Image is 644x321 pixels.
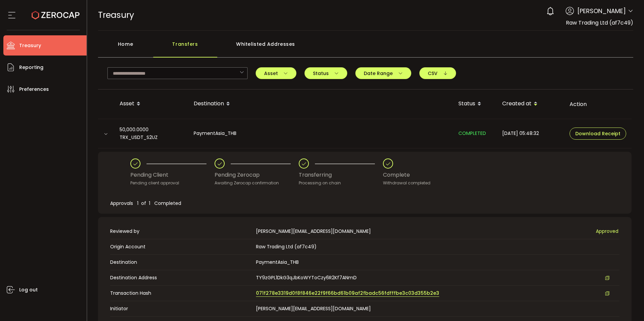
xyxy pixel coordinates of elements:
div: Complete [383,169,430,181]
div: Destination [188,98,453,110]
span: Treasury [98,9,134,21]
span: PaymentAsia_THB [256,259,299,265]
span: Origin Account [110,243,253,250]
span: [PERSON_NAME][EMAIL_ADDRESS][DOMAIN_NAME] [256,228,371,235]
span: Transaction Hash [110,290,253,297]
span: Reviewed by [110,228,253,235]
span: Reporting [19,63,43,72]
span: Destination Address [110,274,253,281]
div: Withdrawal completed [383,180,430,186]
span: Download Receipt [575,131,620,136]
span: Asset [264,71,288,76]
span: COMPLETED [458,130,486,137]
div: Status [453,98,497,110]
span: Status [313,71,339,76]
span: Date Range [364,71,403,76]
div: Pending Zerocap [215,169,299,181]
span: 071f278e3319d0f8f846e22f9f66bd61b09af2fbadc56fdfffbe3c03d355b2e3 [256,290,439,297]
div: 50,000.0000 TRX_USDT_S2UZ [114,126,188,141]
span: Raw Trading Ltd (af7c49) [256,243,317,250]
span: Raw Trading Ltd (af7c49) [566,19,633,27]
span: Approvals 1 of 1 Completed [110,200,181,207]
div: Created at [497,98,564,110]
span: [PERSON_NAME] [577,6,626,15]
div: Processing on chain [299,180,383,186]
span: Treasury [19,41,41,50]
div: Whitelisted Addresses [217,37,314,58]
div: Asset [114,98,188,110]
span: Initiator [110,305,253,312]
button: Date Range [355,67,411,79]
button: Asset [256,67,296,79]
div: [DATE] 05:48:32 [497,130,564,137]
span: Approved [596,228,618,235]
div: Transferring [299,169,383,181]
div: Home [98,37,153,58]
span: Preferences [19,84,49,94]
span: Destination [110,259,253,266]
span: [PERSON_NAME][EMAIL_ADDRESS][DOMAIN_NAME] [256,305,371,312]
span: Log out [19,285,38,295]
button: Download Receipt [570,128,626,140]
button: Status [304,67,347,79]
div: Pending Client [130,169,215,181]
div: Action [564,100,632,108]
div: PaymentAsia_THB [188,130,453,137]
span: TY9zGPL1DkG3qJbKoWYToCzy6R2Kf7ANmD [256,274,357,281]
iframe: Chat Widget [610,289,644,321]
span: CSV [428,71,448,76]
div: Pending client approval [130,180,215,186]
div: Awaiting Zerocap confirmation [215,180,299,186]
button: CSV [419,67,456,79]
div: Transfers [153,37,217,58]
